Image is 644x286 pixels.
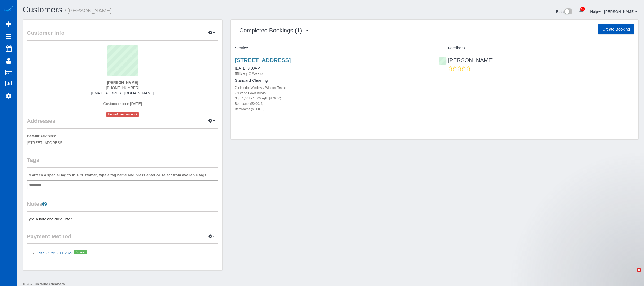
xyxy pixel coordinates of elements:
[556,10,573,14] a: Beta
[637,268,641,272] span: 8
[27,172,208,178] label: To attach a special tag to this Customer, type a tag name and press enter or select from availabl...
[235,102,263,106] small: Bedrooms ($0.00, 3)
[235,86,286,90] small: 7 x Interior Windows/ Window Tracks
[239,27,304,34] span: Completed Bookings (1)
[37,251,73,255] a: Visa - 1791 - 11/2027
[27,156,218,168] legend: Tags
[235,57,291,63] a: [STREET_ADDRESS]
[27,200,218,212] legend: Notes
[106,112,139,117] span: Unconfirmed Account
[27,216,218,222] pre: Type a note and click Enter
[604,10,637,14] a: [PERSON_NAME]
[235,66,260,70] a: [DATE] 9:00AM
[235,24,313,37] button: Completed Bookings (1)
[580,7,585,11] span: 40
[235,71,430,76] p: Every 2 Weeks
[564,8,572,15] img: New interface
[235,46,430,50] h4: Service
[74,250,87,254] span: Default
[107,80,138,85] strong: [PERSON_NAME]
[598,24,634,35] button: Create Booking
[3,5,14,13] img: Automaid Logo
[103,102,142,106] span: Customer since [DATE]
[439,46,634,50] h4: Feedback
[65,8,112,14] small: / [PERSON_NAME]
[27,29,218,41] legend: Customer Info
[27,141,63,145] span: [STREET_ADDRESS]
[235,91,266,95] small: 7 x Wipe Down Blinds
[235,107,264,111] small: Bathrooms ($0.00, 3)
[439,57,494,63] a: [PERSON_NAME]
[106,86,139,90] span: [PHONE_NUMBER]
[235,78,430,83] h4: Standard Cleaning
[448,71,634,76] p: ---
[235,97,281,100] small: Sqft: 1,001 - 1,500 sqft ($179.00)
[590,10,601,14] a: Help
[626,268,639,281] iframe: Intercom live chat
[27,133,56,139] label: Default Address:
[27,232,218,244] legend: Payment Method
[23,5,62,14] a: Customers
[576,5,586,17] a: 40
[91,91,154,95] a: [EMAIL_ADDRESS][DOMAIN_NAME]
